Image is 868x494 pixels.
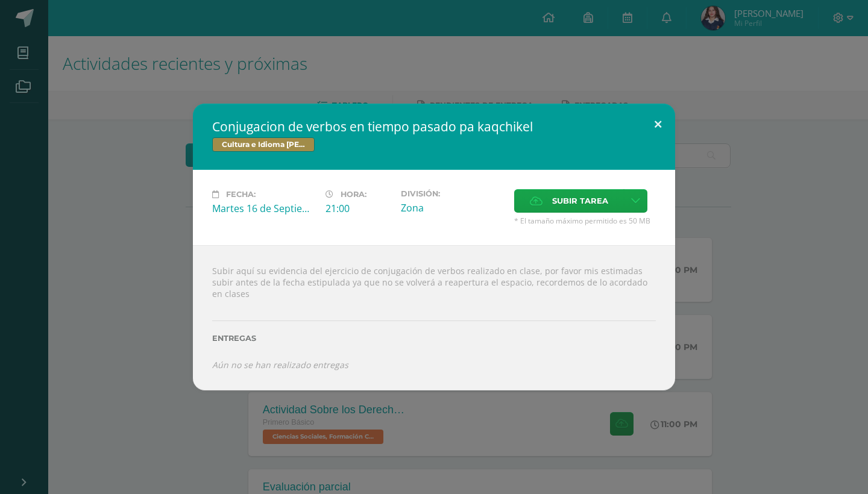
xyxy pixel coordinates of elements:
div: Zona [401,201,505,214]
button: Close (Esc) [641,104,675,145]
span: Hora: [341,190,366,199]
div: 21:00 [325,202,391,215]
span: Fecha: [226,190,256,199]
span: * El tamaño máximo permitido es 50 MB [514,216,656,226]
label: Entregas [212,334,656,343]
span: Subir tarea [552,190,608,212]
h2: Conjugacion de verbos en tiempo pasado pa kaqchikel [212,118,656,135]
div: Subir aquí su evidencia del ejercicio de conjugación de verbos realizado en clase, por favor mis ... [193,245,675,390]
div: Martes 16 de Septiembre [212,202,316,215]
span: Cultura e Idioma [PERSON_NAME] o Xinca [212,137,315,152]
label: División: [401,189,505,198]
i: Aún no se han realizado entregas [212,359,348,370]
